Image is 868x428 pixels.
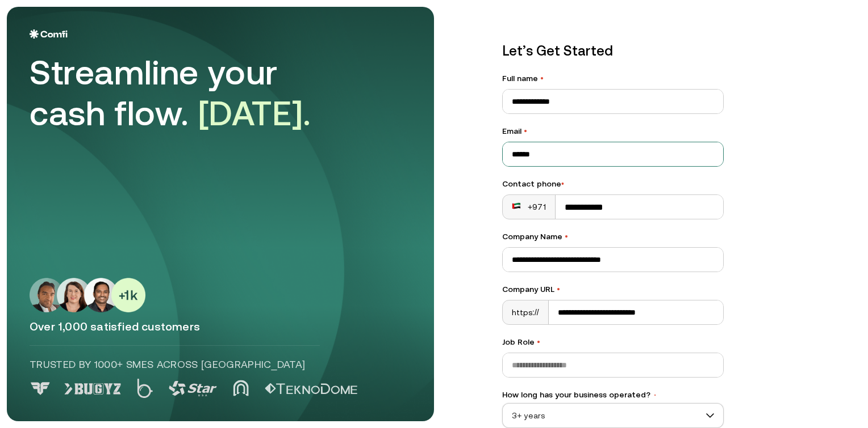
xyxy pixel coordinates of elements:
[198,94,311,133] span: [DATE].
[537,337,540,346] span: •
[502,231,724,243] label: Company Name
[502,336,724,348] label: Job Role
[233,380,249,396] img: Logo 4
[265,383,357,395] img: Logo 5
[137,379,153,398] img: Logo 2
[524,126,527,135] span: •
[502,389,724,401] label: How long has your business operated?
[503,300,549,324] div: https://
[561,179,564,188] span: •
[512,201,546,213] div: +971
[64,383,121,395] img: Logo 1
[502,41,724,61] p: Let’s Get Started
[502,125,724,137] label: Email
[30,319,411,334] p: Over 1,000 satisfied customers
[30,357,320,372] p: Trusted by 1000+ SMEs across [GEOGRAPHIC_DATA]
[565,232,568,241] span: •
[30,52,348,134] div: Streamline your cash flow.
[653,391,657,399] span: •
[502,73,724,84] label: Full name
[30,382,51,395] img: Logo 0
[30,29,68,39] img: Logo
[502,283,724,295] label: Company URL
[540,74,544,83] span: •
[503,407,723,424] span: 3+ years
[502,178,724,190] div: Contact phone
[169,381,217,396] img: Logo 3
[557,285,560,294] span: •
